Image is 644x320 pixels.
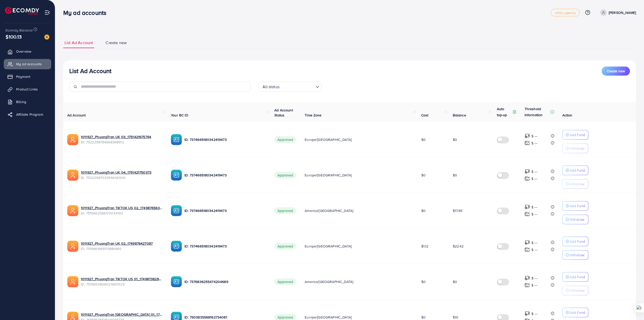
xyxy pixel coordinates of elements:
[305,208,353,213] span: America/[GEOGRAPHIC_DATA]
[562,237,588,246] button: Add Fund
[6,33,22,40] span: $100.13
[531,133,538,139] p: $ ---
[525,211,530,217] img: top-up amount
[562,308,588,317] button: Add Fund
[81,205,163,216] div: <span class='underline'>1011927_PhuongTran TIKTOK US 02_1749876563912</span></br>7515662566170034193
[531,282,538,288] p: $ ---
[562,130,588,140] button: Add Fund
[570,216,584,222] p: Withdraw
[67,113,86,118] span: Ad Account
[44,10,50,15] img: menu
[570,309,585,315] p: Add Fund
[570,238,585,244] p: Add Fund
[525,176,530,181] img: top-up amount
[305,279,353,284] span: America/[GEOGRAPHIC_DATA]
[184,279,266,285] p: ID: 7376836255474204689
[453,113,466,118] span: Balance
[81,276,163,281] a: 1011927_PhuongTran TIKTOK US 01_1749873828056
[4,109,51,119] a: Affiliate Program
[305,315,352,320] span: Europe/[GEOGRAPHIC_DATA]
[570,132,585,138] p: Add Fund
[67,241,78,252] img: ic-ads-acc.e4c84228.svg
[607,69,625,74] span: Create new
[81,205,163,210] a: 1011927_PhuongTran TIKTOK US 02_1749876563912
[421,137,426,142] span: $0
[623,297,640,316] iframe: Chat
[184,208,266,214] p: ID: 7374665180342419473
[274,136,296,143] span: Approved
[106,40,127,46] span: Create new
[531,240,538,246] p: $ ---
[274,207,296,214] span: Approved
[562,201,588,211] button: Add Fund
[81,170,163,175] a: 1011927_PhuongTran UK 04_1751421750373
[81,134,163,139] a: 1011927_PhuongTran UK 03_1751421675794
[562,166,588,175] button: Add Fund
[171,170,182,181] img: ic-ba-acc.ded83a64.svg
[81,282,163,287] span: ID: 7515650806025601025
[16,61,42,67] span: My ad accounts
[562,113,572,118] span: Action
[184,172,266,178] p: ID: 7374665180342419473
[171,276,182,287] img: ic-ba-acc.ded83a64.svg
[570,145,584,151] p: Withdraw
[453,244,464,249] span: $22.42
[570,167,585,173] p: Add Fund
[171,134,182,145] img: ic-ba-acc.ded83a64.svg
[4,97,51,107] a: Billing
[81,241,163,246] a: 1011927_PhuongTran UK 02_1749876427087
[562,144,588,153] button: Withdraw
[81,241,163,251] div: <span class='underline'>1011927_PhuongTran UK 02_1749876427087</span></br>7515661665115881480
[531,140,538,146] p: $ ---
[4,59,51,69] a: My ad accounts
[81,276,163,287] div: <span class='underline'>1011927_PhuongTran TIKTOK US 01_1749873828056</span></br>7515650806025601025
[551,9,580,16] a: white_agency
[525,140,530,146] img: top-up amount
[598,9,636,16] a: [PERSON_NAME]
[81,140,163,145] span: ID: 7522298784668368912
[171,113,188,118] span: Your BC ID
[16,99,26,104] span: Billing
[562,179,588,189] button: Withdraw
[570,287,584,294] p: Withdraw
[81,175,163,180] span: ID: 7522298703399436306
[81,312,163,317] a: 1011927_PhuongTran [GEOGRAPHIC_DATA] 01_1749873767691
[525,240,530,245] img: top-up amount
[67,170,78,181] img: ic-ads-acc.e4c84228.svg
[65,40,93,46] span: List Ad Account
[525,204,530,210] img: top-up amount
[44,35,49,40] img: image
[81,246,163,251] span: ID: 7515661665115881480
[274,172,296,178] span: Approved
[453,173,457,178] span: $0
[184,137,266,143] p: ID: 7374665180342419473
[274,243,296,249] span: Approved
[67,205,78,216] img: ic-ads-acc.e4c84228.svg
[281,82,314,90] input: Search for option
[421,208,426,213] span: $0
[525,311,530,316] img: top-up amount
[421,315,426,320] span: $0
[262,83,280,90] span: All status
[421,279,426,284] span: $0
[531,275,538,281] p: $ ---
[305,113,321,118] span: Time Zone
[274,278,296,285] span: Approved
[421,173,426,178] span: $0
[16,112,43,117] span: Affiliate Program
[570,203,585,209] p: Add Fund
[531,176,538,182] p: $ ---
[453,137,457,142] span: $0
[602,67,630,76] button: Create new
[69,67,111,75] h3: List Ad Account
[421,244,429,249] span: $1.12
[609,10,636,16] p: [PERSON_NAME]
[305,137,352,142] span: Europe/[GEOGRAPHIC_DATA]
[81,134,163,145] div: <span class='underline'>1011927_PhuongTran UK 03_1751421675794</span></br>7522298784668368912
[453,315,458,320] span: $10
[555,11,575,14] span: white_agency
[525,282,530,288] img: top-up amount
[63,9,110,16] h3: My ad accounts
[81,211,163,216] span: ID: 7515662566170034193
[562,250,588,260] button: Withdraw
